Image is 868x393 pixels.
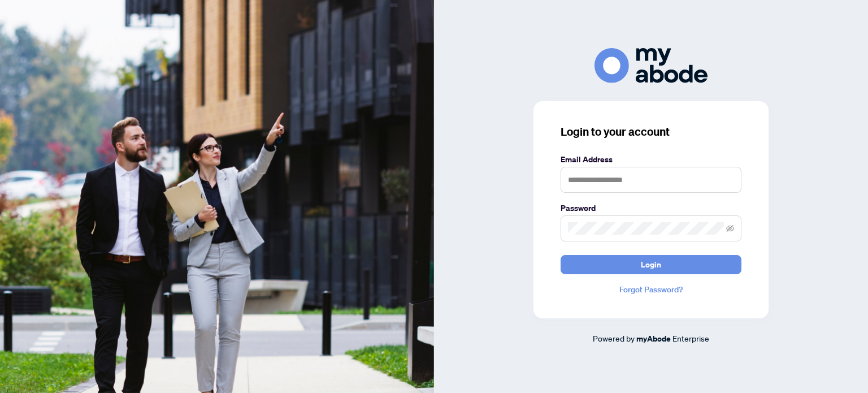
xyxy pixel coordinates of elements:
[641,256,661,274] span: Login
[561,124,741,140] h3: Login to your account
[561,202,741,214] label: Password
[672,333,709,343] span: Enterprise
[561,153,741,166] label: Email Address
[561,255,741,274] button: Login
[561,283,741,296] a: Forgot Password?
[636,332,671,345] a: myAbode
[594,48,708,83] img: ma-logo
[593,333,635,343] span: Powered by
[726,224,734,232] span: eye-invisible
